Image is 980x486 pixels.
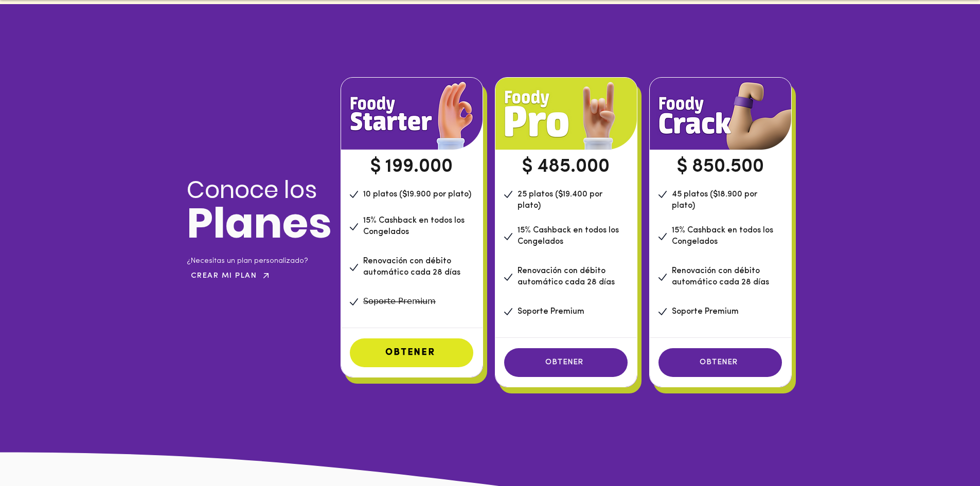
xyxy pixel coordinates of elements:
span: 25 platos ($19.400 por plato) [518,190,602,210]
iframe: Messagebird Livechat Widget [920,426,970,476]
span: 45 platos ($18.900 por plato) [672,190,757,210]
span: Renovación con débito automático cada 28 días [672,267,769,286]
a: OBTENER [350,338,473,367]
span: CREAR MI PLAN [191,272,257,280]
img: foody-member-starter-plan.png [495,78,637,150]
img: foody-member-starter-plan.png [650,78,791,150]
span: Soporte Premium [672,308,739,316]
span: $ 850.500 [676,157,764,176]
span: Renovación con débito automático cada 28 días [518,267,615,286]
span: Renovación con débito automático cada 28 días [363,257,460,277]
span: $ 485.000 [522,157,610,176]
span: 15% Cashback en todos los Congelados [518,226,619,246]
span: 10 platos ($19.900 por plato) [363,190,471,199]
a: OBTENER [658,348,782,377]
span: OBTENER [385,348,435,357]
span: OBTENER [545,358,584,366]
span: $ 199.000 [370,157,453,176]
a: CREAR MI PLAN [187,269,276,282]
span: Soporte Premium [518,308,584,316]
span: 15% Cashback en todos los Congelados [363,217,465,236]
span: Conoce los [187,173,317,206]
span: S̶o̶p̶o̶r̶t̶e̶ ̶P̶r̶e̶m̶i̶u̶m̶ [363,298,436,306]
span: ¿Necesitas un plan personalizado? [187,257,308,265]
span: Planes [187,193,332,253]
img: foody-member-starter-plan.png [341,78,483,150]
a: OBTENER [504,348,628,377]
span: OBTENER [700,358,738,366]
span: 15% Cashback en todos los Congelados [672,226,773,246]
